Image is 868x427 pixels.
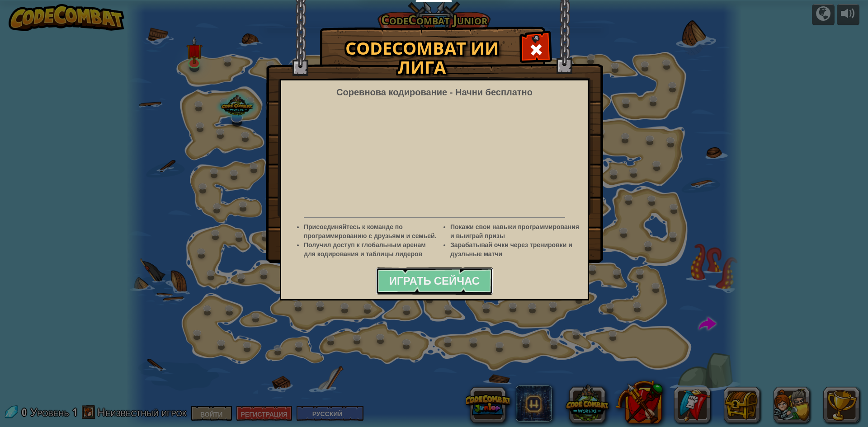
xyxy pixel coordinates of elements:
[336,87,533,97] font: Соревнова кодирование - Начни бесплатно
[376,267,493,295] button: Играть сейчас
[304,223,437,239] font: Присоединяйтесь к команде по программированию с друзьями и семьей.
[450,223,579,239] font: Покажи свои навыки программирования и выиграй призы
[389,273,480,288] font: Играть сейчас
[345,36,499,79] font: CodeCombat ИИ Лига
[304,241,426,258] font: Получил доступ к глобальным аренам для кодирования и таблицы лидеров
[450,241,572,258] font: Зарабатывай очки через тренировки и дуэльные матчи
